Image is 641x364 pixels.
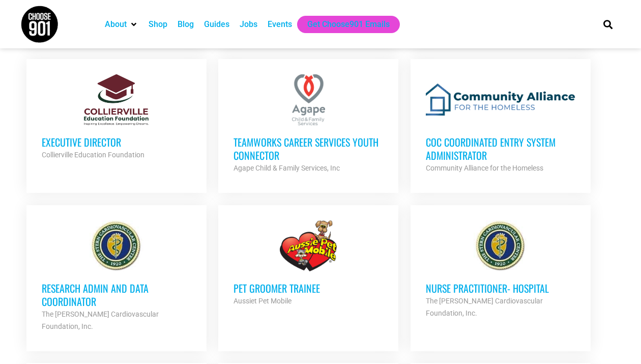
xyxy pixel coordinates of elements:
[240,18,257,31] a: Jobs
[204,18,229,31] a: Guides
[234,135,383,162] h3: TeamWorks Career Services Youth Connector
[42,151,144,159] strong: Collierville Education Foundation
[234,164,340,172] strong: Agape Child & Family Services, Inc
[307,18,390,31] a: Get Choose901 Emails
[105,18,127,31] a: About
[426,282,575,295] h3: Nurse Practitioner- Hospital
[42,282,191,308] h3: Research Admin and Data Coordinator
[149,18,167,31] a: Shop
[42,135,191,149] h3: Executive Director
[411,59,591,189] a: CoC Coordinated Entry System Administrator Community Alliance for the Homeless
[100,16,586,33] nav: Main nav
[426,164,543,172] strong: Community Alliance for the Homeless
[268,18,292,31] a: Events
[218,59,398,189] a: TeamWorks Career Services Youth Connector Agape Child & Family Services, Inc
[234,282,383,295] h3: Pet Groomer Trainee
[426,297,543,317] strong: The [PERSON_NAME] Cardiovascular Foundation, Inc.
[178,18,194,31] a: Blog
[100,16,143,33] div: About
[26,205,207,348] a: Research Admin and Data Coordinator The [PERSON_NAME] Cardiovascular Foundation, Inc.
[426,135,575,162] h3: CoC Coordinated Entry System Administrator
[234,297,292,305] strong: Aussiet Pet Mobile
[26,59,207,176] a: Executive Director Collierville Education Foundation
[411,205,591,334] a: Nurse Practitioner- Hospital The [PERSON_NAME] Cardiovascular Foundation, Inc.
[42,310,159,330] strong: The [PERSON_NAME] Cardiovascular Foundation, Inc.
[600,16,617,33] div: Search
[218,205,398,322] a: Pet Groomer Trainee Aussiet Pet Mobile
